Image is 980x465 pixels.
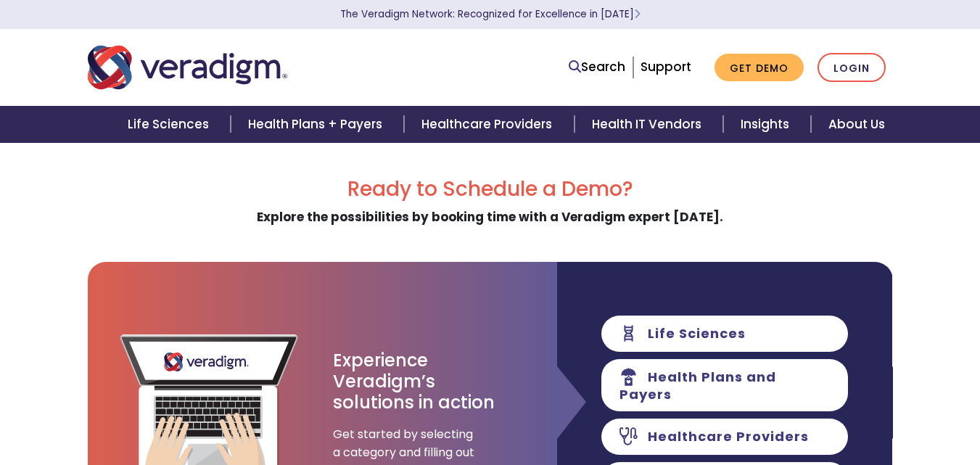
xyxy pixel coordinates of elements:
a: The Veradigm Network: Recognized for Excellence in [DATE]Learn More [340,7,641,21]
strong: Explore the possibilities by booking time with a Veradigm expert [DATE]. [257,208,723,226]
h3: Experience Veradigm’s solutions in action [333,350,496,413]
a: Login [818,53,886,83]
img: Veradigm logo [88,44,287,91]
a: Life Sciences [110,106,231,143]
span: Learn More [634,7,641,21]
a: Support [641,58,691,75]
a: Insights [723,106,811,143]
a: Get Demo [715,54,804,82]
a: Healthcare Providers [404,106,574,143]
a: Search [569,57,625,77]
a: About Us [811,106,902,143]
h2: Ready to Schedule a Demo? [88,177,893,202]
a: Health IT Vendors [575,106,723,143]
a: Health Plans + Payers [231,106,404,143]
